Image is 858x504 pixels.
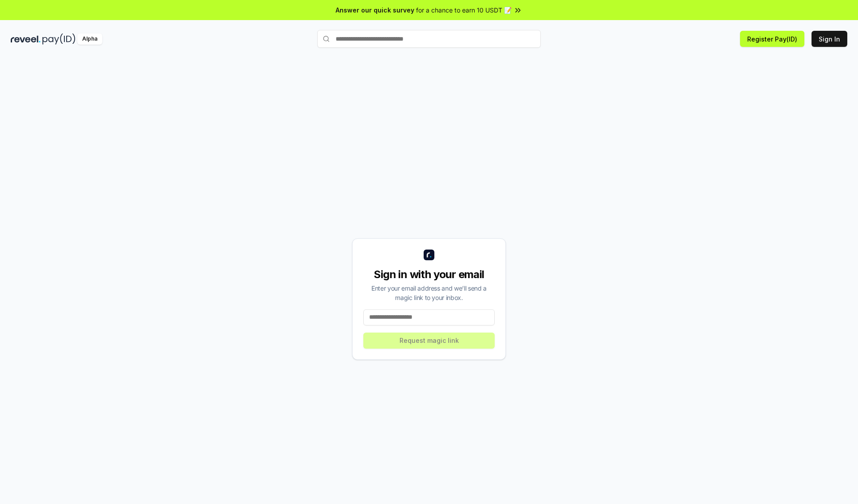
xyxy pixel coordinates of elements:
div: Sign in with your email [363,267,495,282]
div: Enter your email address and we’ll send a magic link to your inbox. [363,283,495,302]
span: for a chance to earn 10 USDT 📝 [416,5,512,15]
span: Answer our quick survey [336,5,414,15]
img: logo_small [424,250,434,260]
div: Alpha [77,33,102,45]
img: pay_id [42,33,76,45]
button: Sign In [812,31,847,47]
img: reveel_dark [11,33,41,45]
button: Register Pay(ID) [740,31,804,47]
